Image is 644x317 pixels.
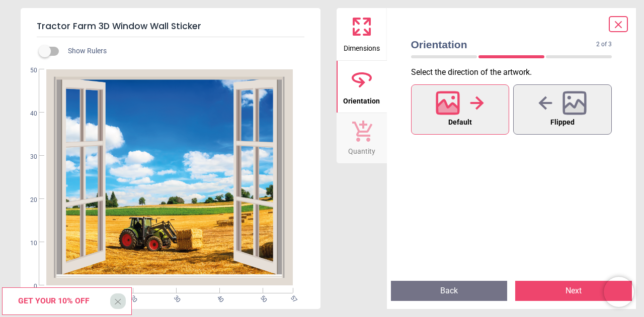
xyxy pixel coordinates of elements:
[258,294,265,300] span: 50
[18,153,37,161] span: 30
[45,45,320,57] div: Show Rulers
[37,16,304,37] h5: Tractor Farm 3D Window Wall Sticker
[18,239,37,248] span: 10
[411,37,597,52] span: Orientation
[411,84,510,135] button: Default
[18,196,37,204] span: 20
[411,67,620,78] p: Select the direction of the artwork .
[337,8,387,60] button: Dimensions
[337,113,387,163] button: Quantity
[515,281,632,301] button: Next
[391,281,508,301] button: Back
[215,294,221,300] span: 40
[128,294,135,300] span: 20
[18,66,37,75] span: 50
[172,294,178,300] span: 30
[337,61,387,113] button: Orientation
[18,282,37,291] span: 0
[343,91,380,107] span: Orientation
[344,39,380,54] span: Dimensions
[18,110,37,118] span: 40
[596,40,612,49] span: 2 of 3
[348,142,375,157] span: Quantity
[448,116,472,129] span: Default
[513,84,612,135] button: Flipped
[288,294,295,300] span: 57
[550,116,575,129] span: Flipped
[604,277,634,307] iframe: Brevo live chat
